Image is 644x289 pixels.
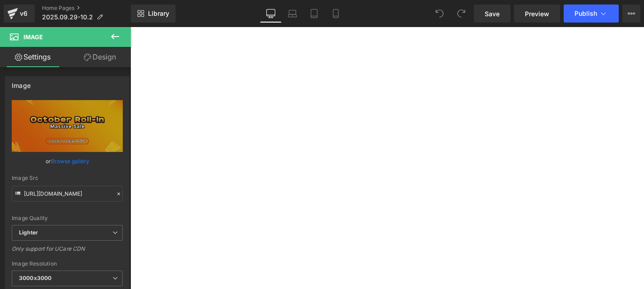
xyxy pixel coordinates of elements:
a: Design [67,47,133,67]
button: More [622,5,640,23]
div: Image [12,77,31,89]
div: Image Quality [12,215,123,221]
a: Home Pages [42,5,131,12]
a: v6 [4,5,35,23]
div: Image Src [12,175,123,181]
a: New Library [131,5,176,23]
button: Publish [564,5,619,23]
div: or [12,156,123,166]
a: Tablet [303,5,325,23]
span: Preview [525,9,549,18]
b: 3000x3000 [19,275,51,281]
b: Lighter [19,229,38,236]
a: Browse gallery [51,153,89,169]
button: Redo [452,5,470,23]
div: v6 [18,8,29,19]
a: Desktop [260,5,282,23]
div: Image Resolution [12,261,123,267]
input: Link [12,186,123,202]
a: Laptop [282,5,303,23]
a: Preview [514,5,560,23]
span: 2025.09.29-10.2 [42,14,93,21]
span: Image [23,33,43,41]
div: Only support for UCare CDN [12,245,123,258]
span: Save [485,9,500,18]
a: Mobile [325,5,347,23]
button: Undo [431,5,449,23]
span: Library [148,9,169,18]
span: Publish [575,10,597,17]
